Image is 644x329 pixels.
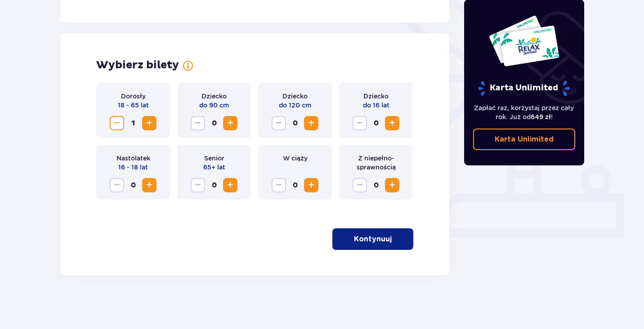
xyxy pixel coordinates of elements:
p: Z niepełno­sprawnością [346,154,406,172]
p: Nastolatek [116,154,150,163]
p: 18 - 65 lat [118,101,149,110]
button: Increase [385,116,399,130]
span: 0 [288,178,302,192]
span: 0 [369,116,383,130]
button: Decrease [353,116,367,130]
span: 0 [207,116,221,130]
button: Increase [304,116,318,130]
p: Dziecko [363,92,389,101]
button: Decrease [191,116,205,130]
button: Increase [304,178,318,192]
button: Decrease [353,178,367,192]
button: Increase [142,116,157,130]
button: Decrease [110,178,124,192]
p: Wybierz bilety [96,58,179,72]
p: do 16 lat [363,101,389,110]
p: Karta Unlimited [495,134,554,144]
button: Decrease [110,116,124,130]
button: Increase [223,178,237,192]
span: 1 [126,116,140,130]
span: 0 [126,178,140,192]
p: Senior [204,154,224,163]
button: Decrease [272,178,286,192]
span: 0 [207,178,221,192]
button: Increase [385,178,399,192]
a: Karta Unlimited [473,129,576,150]
p: do 120 cm [279,101,311,110]
button: Kontynuuj [332,228,413,250]
button: Decrease [272,116,286,130]
p: Zapłać raz, korzystaj przez cały rok. Już od ! [473,103,576,121]
span: 0 [369,178,383,192]
p: 65+ lat [203,163,225,172]
p: Kontynuuj [354,234,392,244]
span: 0 [288,116,302,130]
p: Dorosły [121,92,146,101]
p: 16 - 18 lat [118,163,148,172]
p: Karta Unlimited [477,80,571,96]
p: W ciąży [283,154,308,163]
span: 649 zł [531,113,551,120]
p: Dziecko [201,92,227,101]
button: Increase [223,116,237,130]
p: Dziecko [282,92,308,101]
button: Decrease [191,178,205,192]
p: do 90 cm [199,101,229,110]
button: Increase [142,178,157,192]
